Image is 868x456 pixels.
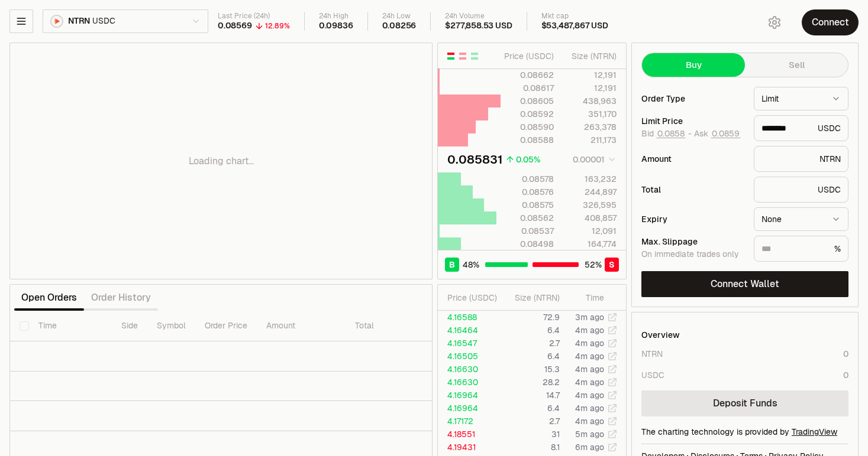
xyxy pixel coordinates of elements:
[641,117,744,125] div: Limit Price
[438,363,502,376] td: 4.16630
[189,154,254,168] p: Loading chart...
[501,69,554,81] div: 0.08662
[502,415,560,428] td: 2.7
[641,271,848,297] button: Connect Wallet
[575,416,604,426] time: 4m ago
[754,236,848,262] div: %
[501,212,554,224] div: 0.08562
[641,237,744,246] div: Max. Slippage
[265,21,290,31] div: 12.89%
[470,51,479,61] button: Show Buy Orders Only
[569,152,617,167] button: 0.00001
[501,199,554,211] div: 0.08575
[516,154,540,165] div: 0.05%
[501,95,554,107] div: 0.08605
[609,259,615,271] span: S
[564,82,617,94] div: 12,191
[511,292,560,304] div: Size ( NTRN )
[438,337,502,350] td: 4.16547
[501,134,554,146] div: 0.08588
[575,377,604,387] time: 4m ago
[438,428,502,441] td: 4.18551
[564,212,617,224] div: 408,857
[575,364,604,374] time: 4m ago
[346,311,434,341] th: Total
[445,21,512,31] div: $277,858.53 USD
[575,351,604,361] time: 4m ago
[564,50,617,62] div: Size ( NTRN )
[147,311,195,341] th: Symbol
[754,87,848,110] button: Limit
[711,129,741,138] button: 0.0859
[641,155,744,163] div: Amount
[585,259,602,271] span: 52 %
[218,12,290,21] div: Last Price (24h)
[501,186,554,198] div: 0.08576
[447,151,503,168] div: 0.085831
[745,53,848,77] button: Sell
[754,115,848,141] div: USDC
[564,121,617,133] div: 263,378
[501,238,554,250] div: 0.08498
[501,225,554,237] div: 0.08537
[501,82,554,94] div: 0.08617
[438,415,502,428] td: 4.17172
[575,325,604,336] time: 4m ago
[51,16,62,27] img: NTRN Logo
[502,389,560,402] td: 14.7
[447,292,501,304] div: Price ( USDC )
[641,369,664,381] div: USDC
[501,173,554,185] div: 0.08578
[641,426,848,438] div: The charting technology is provided by
[501,50,554,62] div: Price ( USDC )
[502,441,560,454] td: 8.1
[445,12,512,21] div: 24h Volume
[382,12,417,21] div: 24h Low
[575,312,604,323] time: 3m ago
[14,286,84,310] button: Open Orders
[575,390,604,400] time: 4m ago
[438,389,502,402] td: 4.16964
[463,259,479,271] span: 48 %
[564,173,617,185] div: 163,232
[575,338,604,348] time: 4m ago
[694,129,741,139] span: Ask
[564,134,617,146] div: 211,173
[29,311,112,341] th: Time
[438,350,502,363] td: 4.16505
[754,207,848,231] button: None
[438,376,502,389] td: 4.16630
[754,146,848,172] div: NTRN
[446,51,456,61] button: Show Buy and Sell Orders
[319,21,353,31] div: 0.09836
[68,16,90,27] span: NTRN
[792,426,837,437] a: TradingView
[20,321,29,331] button: Select all
[502,350,560,363] td: 6.4
[641,348,663,360] div: NTRN
[502,428,560,441] td: 31
[502,311,560,324] td: 72.9
[564,95,617,107] div: 438,963
[501,121,554,133] div: 0.08590
[319,12,353,21] div: 24h High
[641,329,680,341] div: Overview
[564,108,617,120] div: 351,170
[541,21,608,31] div: $53,487,867 USD
[502,376,560,389] td: 28.2
[502,337,560,350] td: 2.7
[641,129,692,139] span: Bid -
[656,129,686,138] button: 0.0858
[642,53,745,77] button: Buy
[843,348,848,360] div: 0
[438,441,502,454] td: 4.19431
[802,9,859,35] button: Connect
[458,51,467,61] button: Show Sell Orders Only
[754,177,848,203] div: USDC
[564,238,617,250] div: 164,774
[570,292,604,304] div: Time
[641,95,744,103] div: Order Type
[502,324,560,337] td: 6.4
[564,186,617,198] div: 244,897
[641,249,744,260] div: On immediate trades only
